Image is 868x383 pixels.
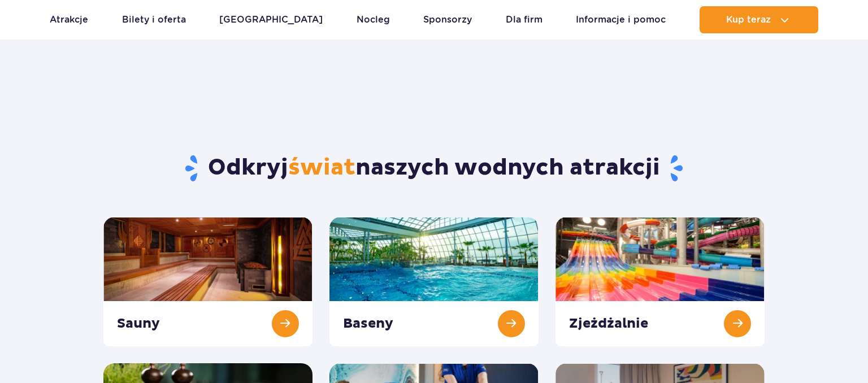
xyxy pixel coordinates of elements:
a: [GEOGRAPHIC_DATA] [219,6,323,33]
a: Bilety i oferta [122,6,186,33]
a: Nocleg [357,6,390,33]
button: Kup teraz [700,6,818,33]
a: Atrakcje [50,6,88,33]
a: Sponsorzy [423,6,472,33]
span: Kup teraz [726,15,771,25]
span: świat [288,154,355,182]
h1: Odkryj naszych wodnych atrakcji [103,154,765,183]
a: Dla firm [506,6,542,33]
a: Informacje i pomoc [576,6,666,33]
